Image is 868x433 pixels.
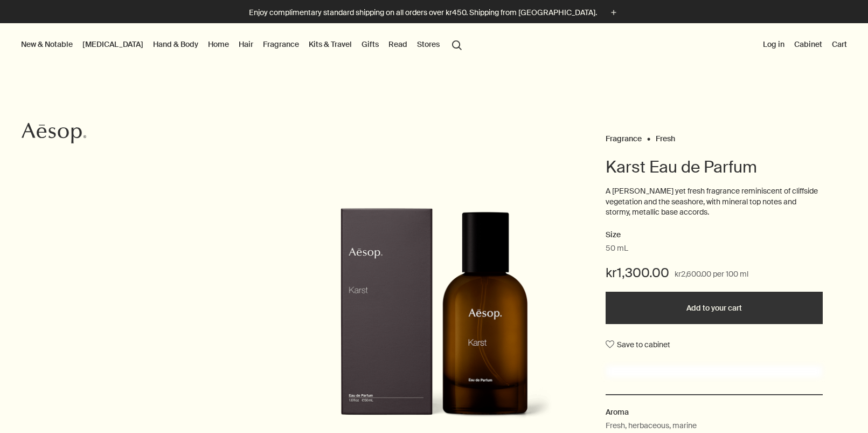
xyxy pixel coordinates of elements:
nav: supplementary [761,23,849,66]
a: Cabinet [792,37,824,51]
p: Fresh, herbaceous, marine [606,420,697,431]
button: Stores [415,37,442,51]
a: Hair [237,37,255,51]
a: Hand & Body [151,37,200,51]
a: Home [206,37,231,51]
button: Save to cabinet [606,335,670,354]
a: [MEDICAL_DATA] [80,37,145,51]
span: kr1,300.00 [606,264,669,281]
button: Cart [830,37,849,51]
button: Log in [761,37,787,51]
a: Fresh [656,134,675,139]
h1: Karst Eau de Parfum [606,156,823,178]
h2: Size [606,229,823,242]
a: Kits & Travel [307,37,354,51]
p: A [PERSON_NAME] yet fresh fragrance reminiscent of cliffside vegetation and the seashore, with mi... [606,186,823,218]
button: Add to your cart - kr1,300.00 [606,292,823,324]
span: 50 mL [606,243,628,254]
button: Open search [447,34,467,54]
nav: primary [19,23,467,66]
a: Gifts [359,37,381,51]
button: New & Notable [19,37,75,51]
a: Read [386,37,409,51]
a: Fragrance [606,134,642,139]
svg: Aesop [22,122,86,144]
span: kr2,600.00 per 100 ml [675,268,748,281]
a: Aesop [19,120,89,149]
button: Enjoy complimentary standard shipping on all orders over kr450. Shipping from [GEOGRAPHIC_DATA]. [249,6,620,19]
a: Fragrance [261,37,301,51]
h2: Aroma [606,406,823,418]
p: Enjoy complimentary standard shipping on all orders over kr450. Shipping from [GEOGRAPHIC_DATA]. [249,7,597,18]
